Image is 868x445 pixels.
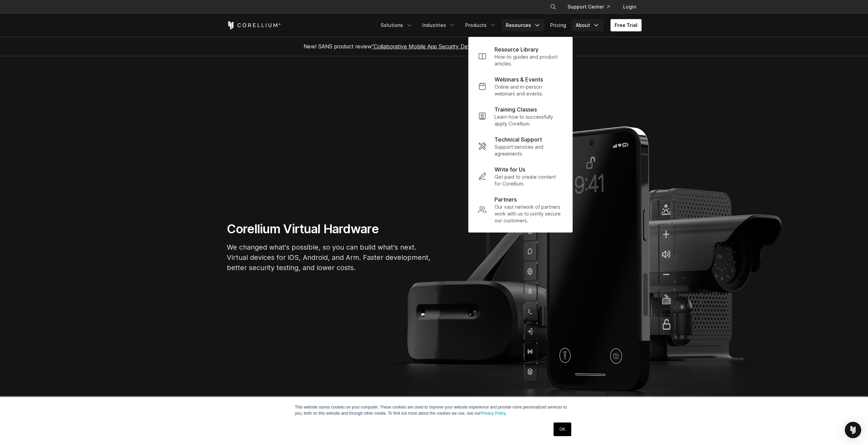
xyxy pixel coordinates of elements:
a: Pricing [546,19,570,31]
p: Learn how to successfully apply Corellium. [495,114,563,127]
a: Partners Our vast network of partners work with us to jointly secure our customers. [473,191,568,228]
p: Resource Library [495,45,539,54]
p: Get paid to create content for Corellium. [495,174,563,187]
p: Webinars & Events [495,75,543,84]
a: Support Center [562,1,615,13]
a: Solutions [377,19,417,31]
p: Write for Us [495,165,525,174]
a: Privacy Policy. [481,411,507,416]
a: Technical Support Support services and agreements. [473,131,568,161]
a: OK [554,422,571,436]
a: Webinars & Events Online and in-person webinars and events. [473,71,568,101]
a: Free Trial [610,19,642,31]
div: Navigation Menu [542,1,642,13]
p: This website stores cookies on your computer. These cookies are used to improve your website expe... [295,404,573,416]
p: Technical Support [495,135,542,144]
p: Training Classes [495,105,537,114]
a: "Collaborative Mobile App Security Development and Analysis" [372,43,529,50]
p: How-to guides and product articles. [495,54,563,67]
a: Login [618,1,642,13]
span: New! SANS product review now available. [304,43,565,50]
a: About [572,19,604,31]
button: Search [547,1,559,13]
div: Open Intercom Messenger [845,422,861,438]
h1: Corellium Virtual Hardware [227,221,431,237]
a: Write for Us Get paid to create content for Corellium. [473,161,568,191]
a: Resources [502,19,545,31]
a: Resource Library How-to guides and product articles. [473,41,568,71]
div: Navigation Menu [377,19,642,31]
a: Industries [418,19,460,31]
a: Training Classes Learn how to successfully apply Corellium. [473,101,568,131]
p: Our vast network of partners work with us to jointly secure our customers. [495,204,563,224]
p: Online and in-person webinars and events. [495,84,563,97]
a: Products [461,19,500,31]
p: Partners [495,195,517,204]
p: Support services and agreements. [495,144,563,157]
a: Corellium Home [227,21,281,29]
p: We changed what's possible, so you can build what's next. Virtual devices for iOS, Android, and A... [227,242,431,273]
